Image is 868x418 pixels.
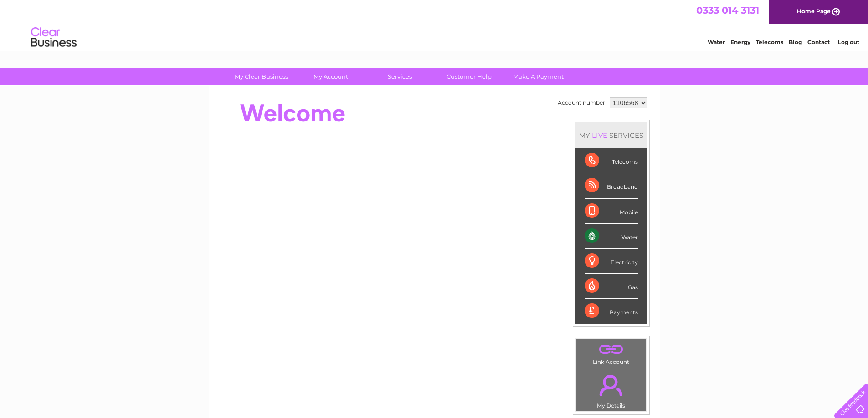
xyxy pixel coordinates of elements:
[838,39,859,45] a: Log out
[730,39,750,45] a: Energy
[807,39,830,45] a: Contact
[576,367,647,412] td: My Details
[501,68,576,85] a: Make A Payment
[585,199,638,224] div: Mobile
[789,39,802,45] a: Blog
[585,224,638,249] div: Water
[293,68,368,85] a: My Account
[31,24,77,51] img: logo.png
[585,148,638,173] div: Telecoms
[579,342,644,358] a: .
[585,249,638,274] div: Electricity
[575,122,647,148] div: MY SERVICES
[579,369,644,401] a: .
[590,131,609,140] div: LIVE
[585,173,638,198] div: Broadband
[696,5,759,16] a: 0333 014 3131
[362,68,437,85] a: Services
[431,68,507,85] a: Customer Help
[576,339,647,368] td: Link Account
[756,39,783,45] a: Telecoms
[219,5,650,44] div: Clear Business is a trading name of Verastar Limited (registered in [GEOGRAPHIC_DATA] No. 3667643...
[585,274,638,299] div: Gas
[224,68,299,85] a: My Clear Business
[585,299,638,323] div: Payments
[708,39,725,45] a: Water
[555,95,607,111] td: Account number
